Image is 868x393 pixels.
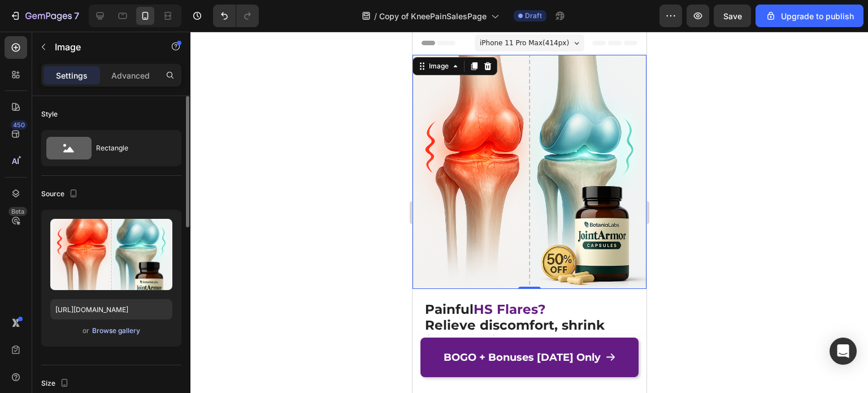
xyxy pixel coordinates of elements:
div: Source [41,187,80,202]
span: Draft [525,11,542,21]
span: or [83,324,89,338]
button: 7 [5,5,84,27]
p: Settings [56,70,88,81]
div: Size [41,376,71,391]
input: https://example.com/image.jpg [50,299,172,319]
img: preview-image [50,219,172,290]
div: Open Intercom Messenger [830,338,857,365]
p: Advanced [111,70,150,81]
button: Save [714,5,751,27]
div: Style [41,109,58,119]
div: Undo/Redo [213,5,259,27]
div: Beta [8,207,27,216]
div: Browse gallery [92,326,140,336]
span: Save [723,11,742,21]
div: 450 [11,120,27,129]
button: Upgrade to publish [756,5,863,27]
p: 7 [74,9,79,23]
span: Copy of KneePainSalesPage [379,10,487,22]
button: Browse gallery [92,325,141,336]
iframe: To enrich screen reader interactions, please activate Accessibility in Grammarly extension settings [413,32,646,393]
div: Rectangle [96,135,165,161]
span: / [374,10,377,22]
div: Upgrade to publish [765,10,854,22]
p: Image [55,40,151,54]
